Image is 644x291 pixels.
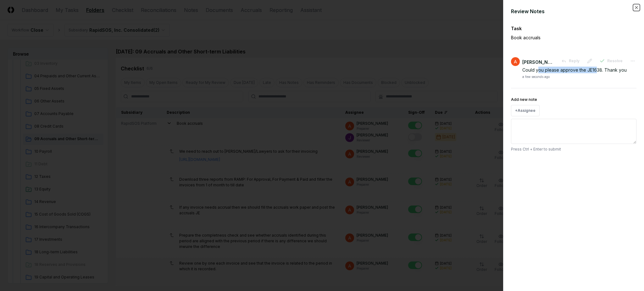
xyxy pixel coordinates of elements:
[511,105,540,116] button: +Assignee
[511,25,636,32] div: Task
[522,59,554,65] div: [PERSON_NAME]
[522,74,550,79] div: a few seconds ago
[607,58,623,64] span: Resolve
[511,8,636,15] div: Review Notes
[511,146,636,152] p: Press Ctrl + Enter to submit
[511,34,615,41] p: Book accruals
[511,57,520,66] img: ACg8ocK3mdmu6YYpaRl40uhUUGu9oxSxFSb1vbjsnEih2JuwAH1PGA=s96-c
[558,55,583,67] button: Reply
[596,55,626,67] button: Resolve
[522,67,636,73] div: Could you please approve the JE1638. Thank you
[511,97,537,102] label: Add new note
